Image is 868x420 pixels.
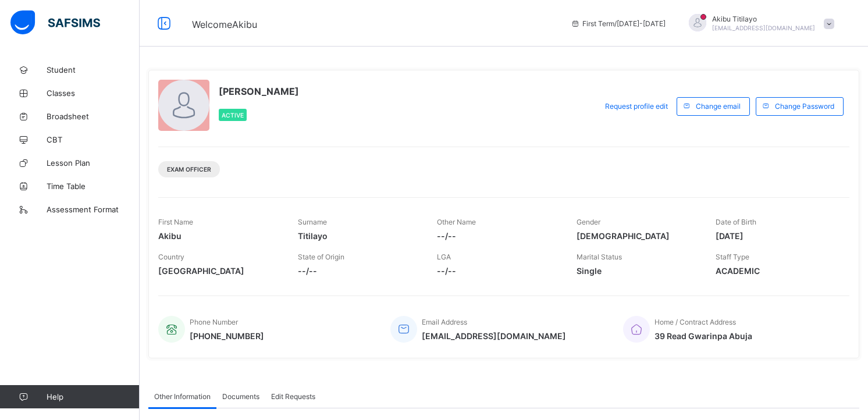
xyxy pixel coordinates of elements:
[190,331,264,341] span: [PHONE_NUMBER]
[271,392,315,401] span: Edit Requests
[158,252,184,261] span: Country
[298,252,344,261] span: State of Origin
[47,158,140,168] span: Lesson Plan
[422,331,566,341] span: [EMAIL_ADDRESS][DOMAIN_NAME]
[298,266,420,276] span: --/--
[158,218,193,226] span: First Name
[571,19,666,28] span: session/term information
[437,266,559,276] span: --/--
[422,318,467,326] span: Email Address
[167,166,211,173] span: Exam Officer
[437,252,451,261] span: LGA
[712,24,815,31] span: [EMAIL_ADDRESS][DOMAIN_NAME]
[605,102,668,111] span: Request profile edit
[47,65,140,74] span: Student
[298,231,420,241] span: Titilayo
[577,266,699,276] span: Single
[716,231,838,241] span: [DATE]
[437,218,476,226] span: Other Name
[654,331,752,341] span: 39 Read Gwarinpa Abuja
[219,86,299,97] span: [PERSON_NAME]
[154,392,211,401] span: Other Information
[775,102,834,111] span: Change Password
[716,266,838,276] span: ACADEMIC
[158,266,280,276] span: [GEOGRAPHIC_DATA]
[47,181,140,191] span: Time Table
[716,218,756,226] span: Date of Birth
[47,112,140,121] span: Broadsheet
[47,392,139,401] span: Help
[222,392,259,401] span: Documents
[654,318,736,326] span: Home / Contract Address
[696,102,741,111] span: Change email
[712,15,815,23] span: Akibu Titilayo
[158,231,280,241] span: Akibu
[190,318,238,326] span: Phone Number
[577,231,699,241] span: [DEMOGRAPHIC_DATA]
[677,14,840,33] div: AkibuTitilayo
[716,252,749,261] span: Staff Type
[47,205,140,214] span: Assessment Format
[298,218,327,226] span: Surname
[577,252,622,261] span: Marital Status
[437,231,559,241] span: --/--
[577,218,600,226] span: Gender
[222,112,244,119] span: Active
[47,88,140,98] span: Classes
[10,10,100,35] img: safsims
[47,135,140,144] span: CBT
[192,19,257,30] span: Welcome Akibu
